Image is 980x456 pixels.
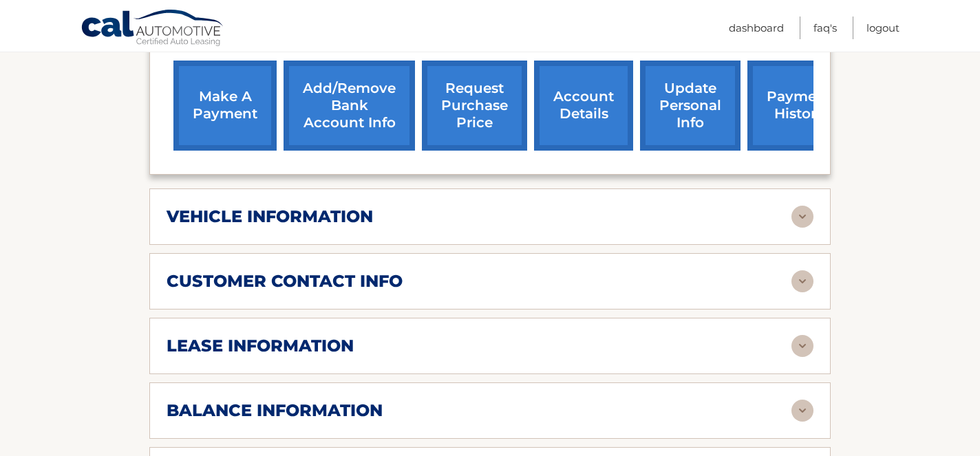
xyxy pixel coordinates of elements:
a: Cal Automotive [81,9,225,49]
h2: lease information [167,336,354,356]
h2: balance information [167,400,383,421]
img: accordion-rest.svg [791,400,813,422]
img: accordion-rest.svg [791,206,813,228]
a: account details [534,61,633,151]
a: Dashboard [729,17,784,39]
a: request purchase price [422,61,527,151]
h2: vehicle information [167,206,373,227]
a: Add/Remove bank account info [284,61,415,151]
a: Logout [866,17,899,39]
img: accordion-rest.svg [791,335,813,357]
a: FAQ's [813,17,837,39]
h2: customer contact info [167,271,403,292]
a: payment history [747,61,851,151]
img: accordion-rest.svg [791,270,813,292]
a: update personal info [640,61,741,151]
a: make a payment [173,61,277,151]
